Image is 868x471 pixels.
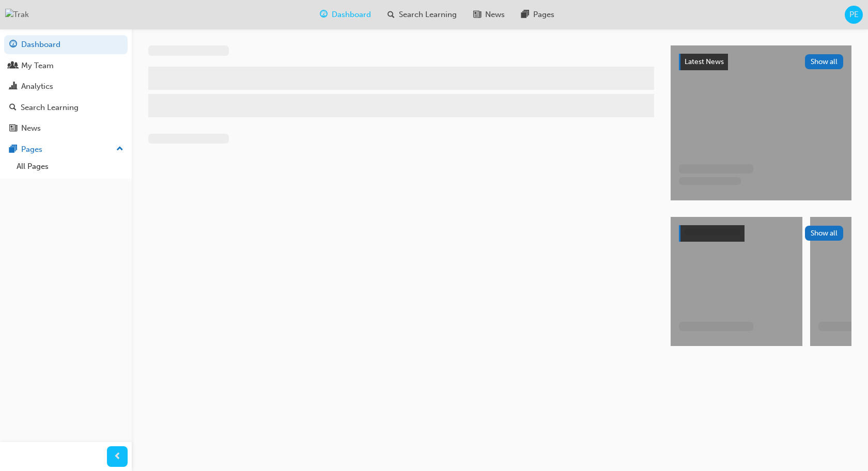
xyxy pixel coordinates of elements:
span: Dashboard [332,9,371,21]
a: Show all [679,225,843,242]
img: Trak [5,9,29,21]
span: pages-icon [9,145,17,154]
span: PE [849,9,859,21]
a: Latest NewsShow all [679,54,843,70]
span: search-icon [9,103,17,113]
span: guage-icon [320,8,328,21]
span: search-icon [388,8,395,21]
span: Pages [533,9,554,21]
button: Show all [805,54,844,69]
span: news-icon [9,124,17,133]
button: Show all [805,226,844,241]
button: DashboardMy TeamAnalyticsSearch LearningNews [4,33,128,140]
a: News [4,119,128,138]
span: Latest News [685,57,724,66]
div: My Team [21,60,54,72]
a: guage-iconDashboard [312,4,379,25]
a: My Team [4,56,128,75]
a: Search Learning [4,98,128,117]
div: News [21,122,41,134]
a: news-iconNews [465,4,513,25]
span: prev-icon [114,450,121,463]
a: Analytics [4,77,128,96]
div: Search Learning [21,102,79,114]
div: Analytics [21,81,53,92]
button: Pages [4,140,128,159]
span: guage-icon [9,40,17,50]
a: search-iconSearch Learning [379,4,465,25]
a: pages-iconPages [513,4,563,25]
span: Search Learning [399,9,457,21]
a: All Pages [12,159,128,175]
span: news-icon [473,8,481,21]
button: PE [845,6,863,24]
span: up-icon [116,143,123,156]
span: chart-icon [9,82,17,91]
span: pages-icon [521,8,529,21]
div: Pages [21,144,42,155]
span: people-icon [9,61,17,71]
a: Dashboard [4,35,128,54]
span: News [485,9,505,21]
